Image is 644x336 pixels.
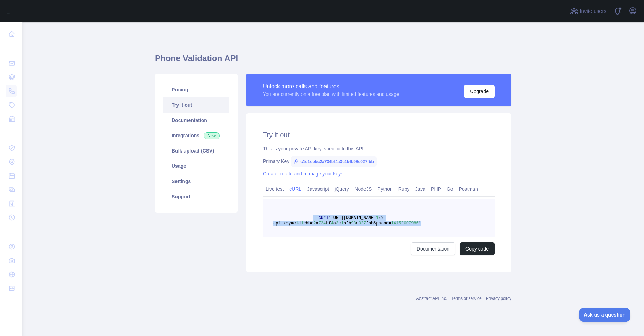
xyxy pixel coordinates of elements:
span: curl [319,215,329,220]
a: NodeJS [352,183,375,195]
a: Ruby [395,183,413,195]
a: Javascript [304,183,332,195]
a: Go [444,183,456,195]
div: Primary Key: [263,158,495,165]
div: ... [6,42,17,56]
span: 4 [331,221,333,226]
span: c [356,221,359,226]
span: c [338,221,341,226]
h1: Phone Validation API [155,53,511,69]
div: ... [6,225,17,239]
a: Try it out [163,97,229,113]
a: Postman [456,183,481,195]
a: PHP [428,183,444,195]
span: bfb [344,221,351,226]
span: 1 [341,221,343,226]
span: 3 [336,221,338,226]
span: bf [326,221,331,226]
span: '[URL][DOMAIN_NAME] [328,215,376,220]
span: ' [419,221,421,226]
a: Privacy policy [486,296,511,301]
a: Documentation [163,113,229,128]
span: d [298,221,301,226]
span: c1d1ebbc2a734bf4a3c1bfb98c027fbb [291,156,377,167]
a: Terms of service [451,296,481,301]
button: Copy code [460,242,495,255]
a: jQuery [332,183,352,195]
button: Invite users [568,6,608,17]
a: Support [163,189,229,204]
span: Invite users [580,7,606,15]
iframe: Toggle Customer Support [579,308,630,322]
h2: Try it out [263,130,495,140]
div: You are currently on a free plan with limited features and usage [263,91,399,98]
a: Create, rotate and manage your keys [263,171,343,177]
span: 98 [351,221,356,226]
a: Documentation [411,242,455,255]
div: This is your private API key, specific to this API. [263,145,495,152]
span: 1 [296,221,298,226]
span: ebbc [303,221,313,226]
span: 1 [301,221,303,226]
a: Integrations New [163,128,229,143]
a: Settings [163,174,229,189]
span: a [333,221,336,226]
a: Pricing [163,82,229,97]
span: New [204,132,220,139]
a: Java [413,183,429,195]
div: ... [6,126,17,140]
span: 1 [376,215,378,220]
a: cURL [286,183,304,195]
a: Live test [263,183,286,195]
span: 2 [313,221,316,226]
a: Abstract API Inc. [416,296,447,301]
span: 734 [319,221,326,226]
span: 14152007986 [391,221,419,226]
div: Unlock more calls and features [263,82,399,91]
span: fbb&phone= [366,221,391,226]
a: Bulk upload (CSV) [163,143,229,158]
span: 027 [359,221,366,226]
button: Upgrade [464,85,495,98]
span: a [316,221,318,226]
a: Python [375,183,395,195]
a: Usage [163,158,229,174]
